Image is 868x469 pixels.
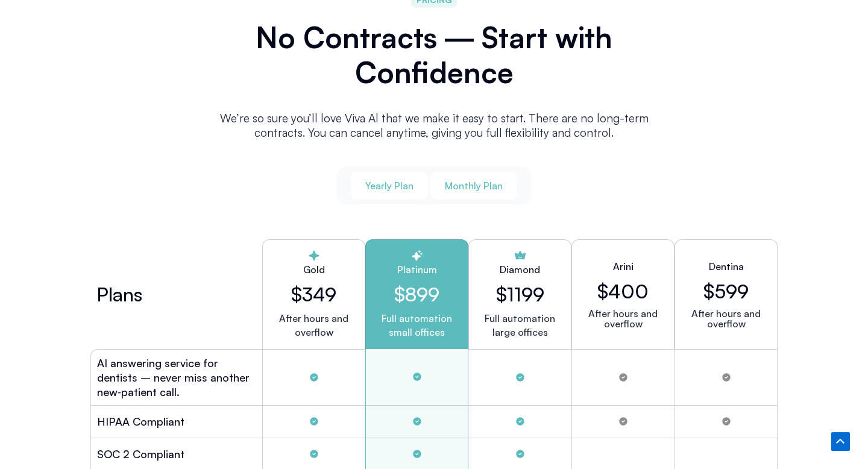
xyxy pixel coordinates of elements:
p: After hours and overflow [582,309,664,329]
h2: Dentina [709,259,744,274]
h2: Diamond [500,262,540,277]
p: We’re so sure you’ll love Viva Al that we make it easy to start. There are no long-term contracts... [205,111,663,140]
h2: No Contracts ― Start with Confidence [205,20,663,90]
h2: Plans [96,287,142,301]
h2: $349 [272,283,355,306]
h2: AI answering service for dentists – never miss another new‑patient call. [97,356,256,399]
h2: Arini [613,259,634,274]
h2: $1199 [496,283,544,306]
p: After hours and overflow [272,312,355,339]
p: Full automation large offices [485,312,555,339]
p: Full automation small offices [376,312,458,339]
p: After hours and overflow [685,309,767,329]
h2: $899 [376,283,458,306]
h2: Platinum [376,262,458,277]
span: Monthly Plan [445,179,503,192]
h2: SOC 2 Compliant [97,447,184,461]
h2: Gold [272,262,355,277]
h2: $599 [703,280,749,303]
h2: $400 [597,280,649,303]
span: Yearly Plan [365,179,414,192]
h2: HIPAA Compliant [97,414,184,429]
